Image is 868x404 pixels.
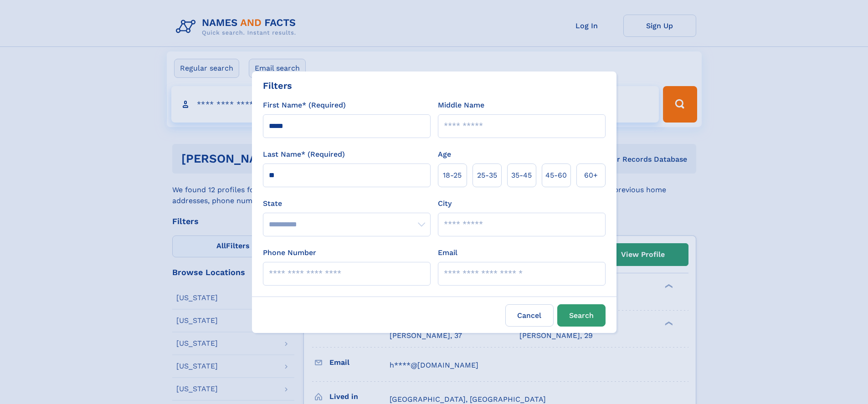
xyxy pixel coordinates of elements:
[557,304,606,327] button: Search
[511,170,532,181] span: 35‑45
[263,79,292,92] div: Filters
[263,149,345,160] label: Last Name* (Required)
[438,100,484,111] label: Middle Name
[584,170,598,181] span: 60+
[263,198,431,209] label: State
[443,170,462,181] span: 18‑25
[263,247,316,258] label: Phone Number
[263,100,346,111] label: First Name* (Required)
[477,170,497,181] span: 25‑35
[438,149,451,160] label: Age
[438,198,452,209] label: City
[505,304,554,327] label: Cancel
[545,170,567,181] span: 45‑60
[438,247,457,258] label: Email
